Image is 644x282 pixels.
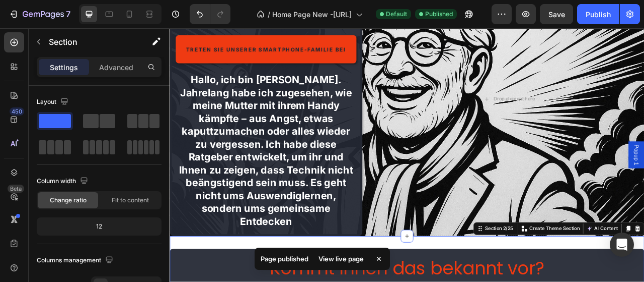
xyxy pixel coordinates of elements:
span: Change ratio [50,196,87,205]
div: 450 [10,107,24,116]
p: Section [49,36,131,48]
div: Section 2/25 [399,251,439,260]
button: AI Content [528,249,573,261]
span: Save [548,10,565,19]
div: Columns management [37,254,115,267]
div: Drop element here [412,86,465,94]
span: Fit to content [112,196,149,205]
p: Create Theme Section [457,251,522,260]
div: Open Intercom Messenger [610,233,634,257]
div: Undo/Redo [190,4,230,24]
button: 7 [4,4,75,24]
button: Save [540,4,573,24]
p: Hallo, ich bin [PERSON_NAME]. Jahrelang habe ich zugesehen, wie meine Mutter mit ihrem Handy kämp... [12,58,233,254]
p: Advanced [99,62,133,73]
div: Publish [586,9,611,20]
span: Home Page New -[URL] [272,9,352,20]
span: Popup 1 [589,148,599,175]
p: 7 [66,8,70,20]
span: Published [425,10,453,19]
a: Treten Sie unserer Smartphone-Familie bei [8,9,237,45]
button: Publish [577,4,619,24]
div: Layout [37,95,70,109]
div: View live page [312,252,370,266]
div: 12 [39,219,159,234]
p: Settings [50,62,78,73]
span: / [268,9,270,20]
div: Beta [8,185,24,193]
span: Default [386,10,407,19]
iframe: Design area [170,28,644,282]
p: Page published [261,254,308,264]
span: Treten Sie unserer Smartphone-Familie bei [21,23,224,31]
div: Column width [37,175,90,188]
